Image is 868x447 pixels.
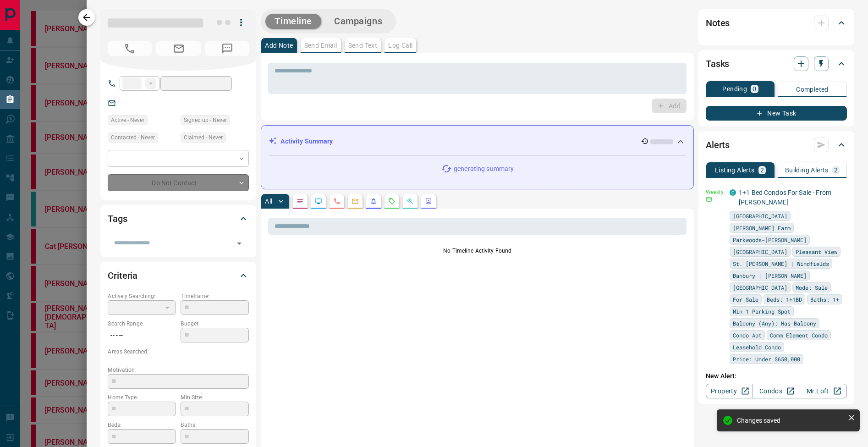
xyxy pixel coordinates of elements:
[737,417,844,424] div: Changes saved
[268,247,687,255] p: No Timeline Activity Found
[108,208,249,230] div: Tags
[770,331,828,340] span: Comm Element Condo
[706,196,712,203] svg: Email
[181,292,249,300] p: Timeframe:
[108,265,249,287] div: Criteria
[425,198,432,205] svg: Agent Actions
[265,42,293,49] p: Add Note
[181,421,249,429] p: Baths:
[706,134,847,156] div: Alerts
[706,12,847,34] div: Notes
[108,41,152,56] span: No Number
[706,384,753,398] a: Property
[733,247,787,256] span: [GEOGRAPHIC_DATA]
[733,211,787,221] span: [GEOGRAPHIC_DATA]
[108,328,176,343] p: -- - --
[407,198,414,205] svg: Opportunities
[108,348,249,356] p: Areas Searched:
[733,331,762,340] span: Condo Apt
[181,393,249,402] p: Min Size:
[706,16,730,30] h2: Notes
[388,198,396,205] svg: Requests
[733,354,800,364] span: Price: Under $650,000
[333,198,341,205] svg: Calls
[800,384,847,398] a: Mr.Loft
[715,167,755,173] p: Listing Alerts
[706,56,729,71] h2: Tasks
[706,371,847,381] p: New Alert:
[733,342,781,352] span: Leasehold Condo
[722,86,747,92] p: Pending
[733,223,791,232] span: [PERSON_NAME] Farm
[454,164,514,174] p: generating summary
[733,307,791,316] span: Min 1 Parking Spot
[352,198,359,205] svg: Emails
[796,283,828,292] span: Mode: Sale
[265,198,272,204] p: All
[730,189,736,196] div: condos.ca
[269,133,686,150] div: Activity Summary
[733,235,807,244] span: Parkwoods-[PERSON_NAME]
[796,247,837,256] span: Pleasant View
[370,198,377,205] svg: Listing Alerts
[233,237,246,250] button: Open
[753,86,756,92] p: 0
[733,295,758,304] span: For Sale
[111,133,155,142] span: Contacted - Never
[785,167,829,173] p: Building Alerts
[706,188,724,196] p: Weekly
[184,116,227,125] span: Signed up - Never
[181,320,249,328] p: Budget:
[760,167,764,173] p: 2
[108,421,176,429] p: Beds:
[753,384,800,398] a: Condos
[205,41,249,56] span: No Number
[325,14,391,29] button: Campaigns
[108,366,249,374] p: Motivation:
[108,268,137,283] h2: Criteria
[733,319,816,328] span: Balcony (Any): Has Balcony
[767,295,802,304] span: Beds: 1+1BD
[108,393,176,402] p: Home Type:
[108,211,127,226] h2: Tags
[108,174,249,191] div: Do Not Contact
[810,295,839,304] span: Baths: 1+
[315,198,322,205] svg: Lead Browsing Activity
[706,106,847,121] button: New Task
[733,283,787,292] span: [GEOGRAPHIC_DATA]
[108,292,176,300] p: Actively Searching:
[265,14,321,29] button: Timeline
[733,271,807,280] span: Banbury | [PERSON_NAME]
[739,189,831,206] a: 1+1 Bed Condos For Sale - From [PERSON_NAME]
[111,116,144,125] span: Active - Never
[297,198,304,205] svg: Notes
[796,86,829,93] p: Completed
[122,99,126,106] a: --
[706,53,847,75] div: Tasks
[108,320,176,328] p: Search Range:
[733,259,829,268] span: St. [PERSON_NAME] | Windfields
[280,137,333,146] p: Activity Summary
[184,133,223,142] span: Claimed - Never
[834,167,838,173] p: 2
[156,41,200,56] span: No Email
[706,138,730,152] h2: Alerts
